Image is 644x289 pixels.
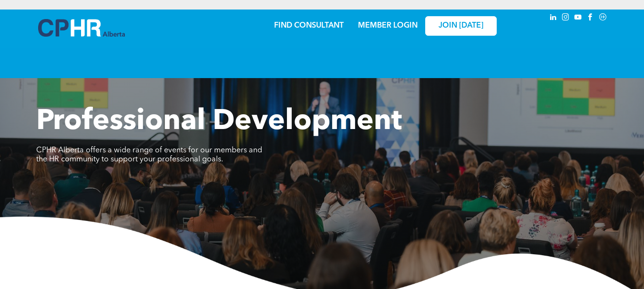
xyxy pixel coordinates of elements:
a: linkedin [548,12,559,25]
a: JOIN [DATE] [425,16,497,36]
a: MEMBER LOGIN [358,22,418,30]
a: instagram [561,12,571,25]
a: FIND CONSULTANT [274,22,344,30]
span: Professional Development [36,108,402,136]
span: CPHR Alberta offers a wide range of events for our members and the HR community to support your p... [36,147,262,163]
a: Social network [598,12,608,25]
span: JOIN [DATE] [439,21,483,30]
a: youtube [573,12,583,25]
a: facebook [585,12,596,25]
img: A blue and white logo for cp alberta [38,19,125,37]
